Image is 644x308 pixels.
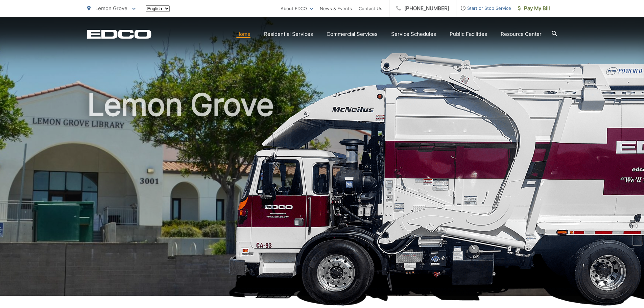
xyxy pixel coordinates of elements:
a: News & Events [320,4,352,13]
a: Home [236,30,251,38]
span: Pay My Bill [518,4,550,13]
a: Resource Center [501,30,542,38]
a: Contact Us [359,4,382,13]
a: About EDCO [281,4,313,13]
a: EDCD logo. Return to the homepage. [87,29,151,39]
a: Public Facilities [450,30,487,38]
a: Service Schedules [391,30,436,38]
span: Lemon Grove [95,5,127,11]
a: Commercial Services [327,30,378,38]
h1: Lemon Grove [87,88,557,302]
select: Select a language [146,5,170,12]
a: Residential Services [264,30,313,38]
